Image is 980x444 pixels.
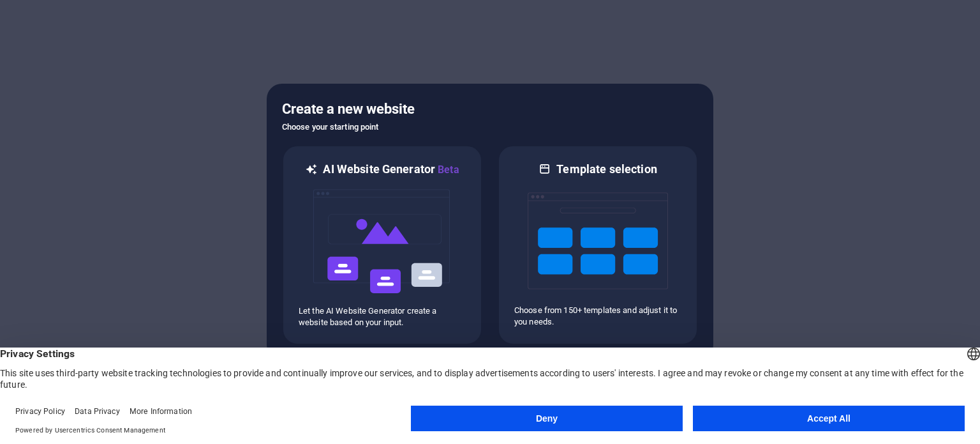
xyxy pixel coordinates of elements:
div: Template selectionChoose from 150+ templates and adjust it to you needs. [498,145,698,345]
h5: Create a new website [282,99,698,119]
h6: AI Website Generator [323,162,459,178]
h6: Choose your starting point [282,119,698,135]
h6: Template selection [556,162,657,177]
span: Beta [435,164,459,176]
p: Choose from 150+ templates and adjust it to you needs. [514,305,681,328]
img: ai [312,178,452,305]
div: AI Website GeneratorBetaaiLet the AI Website Generator create a website based on your input. [282,145,482,345]
p: Let the AI Website Generator create a website based on your input. [299,305,466,328]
